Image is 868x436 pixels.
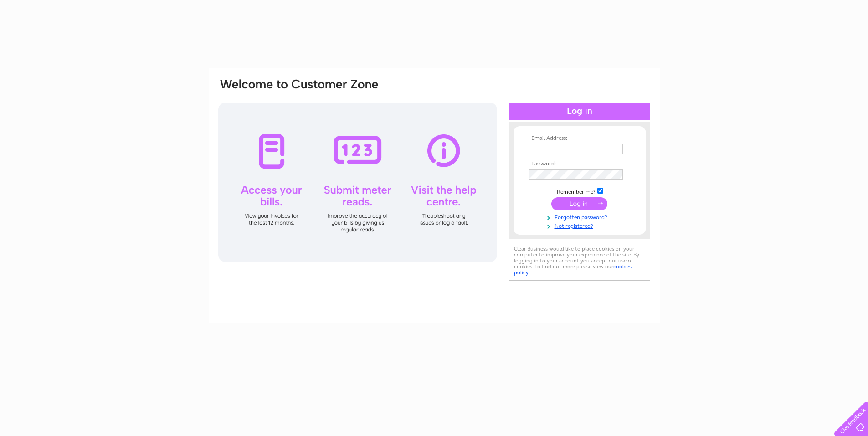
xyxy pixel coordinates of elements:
[527,161,632,167] th: Password:
[527,135,632,142] th: Email Address:
[551,197,607,210] input: Submit
[509,241,650,281] div: Clear Business would like to place cookies on your computer to improve your experience of the sit...
[514,263,632,276] a: cookies policy
[527,186,632,195] td: Remember me?
[529,221,632,230] a: Not registered?
[529,212,632,221] a: Forgotten password?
